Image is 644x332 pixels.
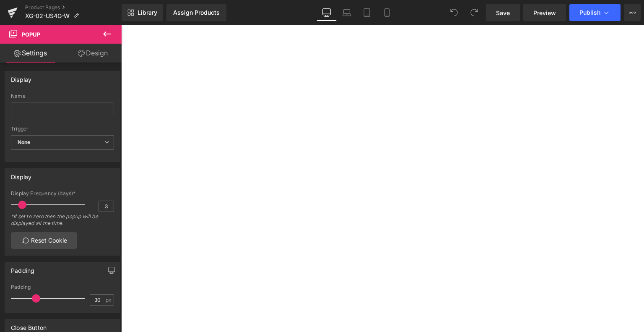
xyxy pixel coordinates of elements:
a: Reset Cookie [11,232,77,249]
button: Redo [466,4,483,21]
span: XG-02-US4G-W [25,13,70,19]
span: Popup [22,31,40,38]
div: Name [11,93,114,99]
div: Padding [11,284,114,290]
div: Padding [11,262,34,274]
span: px [106,297,113,303]
div: Display [11,71,31,83]
div: Assign Products [173,9,220,16]
a: Product Pages [25,4,122,11]
button: Undo [446,4,462,21]
a: Laptop [337,4,357,21]
button: Publish [569,4,621,21]
a: Mobile [377,4,397,21]
a: Preview [523,4,566,21]
span: Publish [579,9,600,16]
span: Library [138,9,157,16]
a: Tablet [357,4,377,21]
a: Design [62,44,123,63]
span: Save [496,8,510,17]
div: Close Button [11,319,47,331]
div: Display Frequency (days)* [11,191,114,196]
span: Preview [533,8,556,17]
div: Trigger [11,126,114,132]
b: None [18,139,31,145]
div: Display [11,169,31,180]
a: New Library [122,4,163,21]
button: More [624,4,641,21]
div: *If set to zero then the popup will be displayed all the time.​ [11,213,114,232]
a: Desktop [317,4,337,21]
